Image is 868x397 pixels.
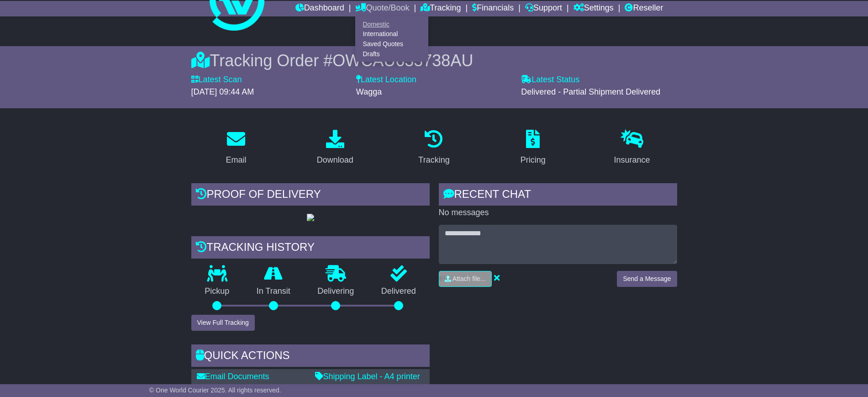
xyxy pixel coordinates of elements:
[368,286,430,296] p: Delivered
[525,1,562,16] a: Support
[356,87,382,96] span: Wagga
[315,372,420,381] a: Shipping Label - A4 printer
[191,344,430,369] div: Quick Actions
[356,39,428,49] a: Saved Quotes
[191,183,430,208] div: Proof of Delivery
[191,315,255,331] button: View Full Tracking
[317,154,353,166] div: Download
[149,386,281,394] span: © One World Courier 2025. All rights reserved.
[625,1,663,16] a: Reseller
[191,51,677,70] div: Tracking Order #
[521,87,660,96] span: Delivered - Partial Shipment Delivered
[515,127,552,169] a: Pricing
[439,183,677,208] div: RECENT CHAT
[332,51,473,70] span: OWCAU633738AU
[617,271,677,287] button: Send a Message
[307,214,314,221] img: GetPodImage
[356,75,416,85] label: Latest Location
[355,1,409,16] a: Quote/Book
[304,286,368,296] p: Delivering
[521,75,579,85] label: Latest Status
[412,127,455,169] a: Tracking
[614,154,650,166] div: Insurance
[472,1,514,16] a: Financials
[521,154,546,166] div: Pricing
[356,19,428,29] a: Domestic
[356,29,428,39] a: International
[356,49,428,59] a: Drafts
[197,372,269,381] a: Email Documents
[439,208,677,218] p: No messages
[311,127,359,169] a: Download
[226,154,246,166] div: Email
[418,154,449,166] div: Tracking
[295,1,344,16] a: Dashboard
[220,127,252,169] a: Email
[191,286,243,296] p: Pickup
[608,127,656,169] a: Insurance
[191,236,430,261] div: Tracking history
[573,1,614,16] a: Settings
[355,16,428,62] div: Quote/Book
[191,87,254,96] span: [DATE] 09:44 AM
[421,1,461,16] a: Tracking
[243,286,304,296] p: In Transit
[191,75,242,85] label: Latest Scan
